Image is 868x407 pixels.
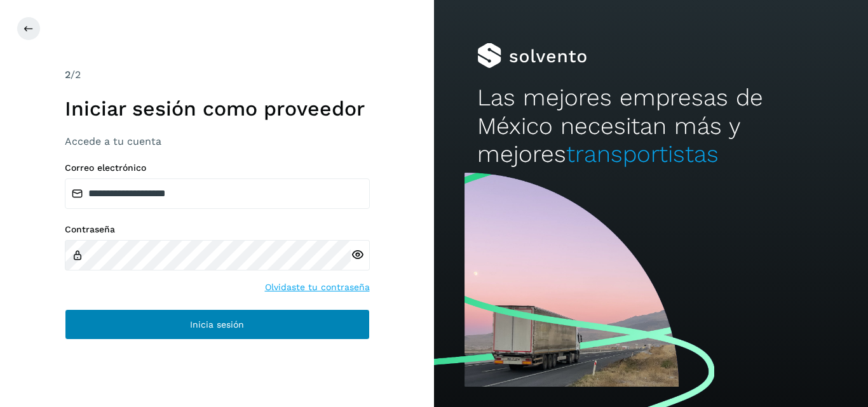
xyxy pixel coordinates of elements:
h3: Accede a tu cuenta [65,135,370,147]
span: Inicia sesión [190,320,244,329]
span: 2 [65,69,71,81]
a: Olvidaste tu contraseña [265,281,370,294]
label: Correo electrónico [65,163,370,173]
button: Inicia sesión [65,309,370,340]
label: Contraseña [65,224,370,235]
span: transportistas [566,140,719,168]
h2: Las mejores empresas de México necesitan más y mejores [477,84,824,168]
div: /2 [65,67,370,83]
h1: Iniciar sesión como proveedor [65,97,370,121]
